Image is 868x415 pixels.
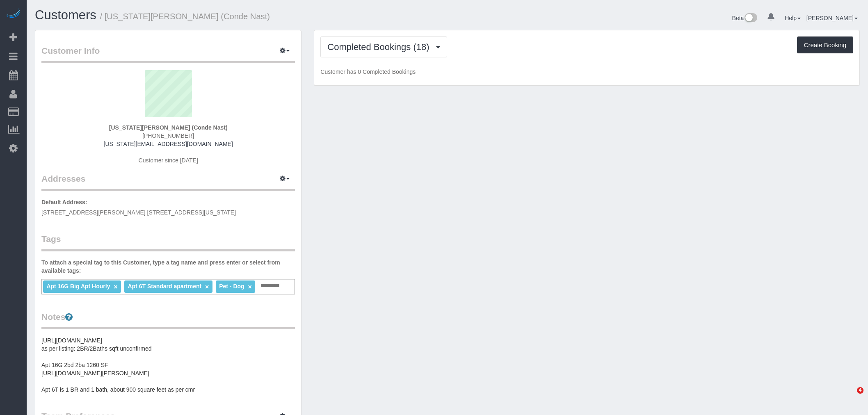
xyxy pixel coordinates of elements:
[806,15,858,21] a: [PERSON_NAME]
[840,387,860,407] iframe: Intercom live chat
[109,124,228,131] strong: [US_STATE][PERSON_NAME] (Conde Nast)
[41,45,295,63] legend: Customer Info
[41,233,295,251] legend: Tags
[104,141,233,147] a: [US_STATE][EMAIL_ADDRESS][DOMAIN_NAME]
[41,311,295,329] legend: Notes
[41,198,87,206] label: Default Address:
[41,336,295,394] pre: [URL][DOMAIN_NAME] as per listing: 2BR/2Baths sqft unconfirmed Apt 16G 2bd 2ba 1260 SF [URL][DOMA...
[219,283,244,290] span: Pet - Dog
[139,157,198,164] span: Customer since [DATE]
[128,283,201,290] span: Apt 6T Standard apartment
[114,283,117,290] a: ×
[785,15,801,21] a: Help
[744,13,757,24] img: New interface
[41,209,236,216] span: [STREET_ADDRESS][PERSON_NAME] [STREET_ADDRESS][US_STATE]
[857,387,863,394] span: 4
[732,15,758,21] a: Beta
[46,283,110,290] span: Apt 16G Big Apt Hourly
[327,42,433,52] span: Completed Bookings (18)
[320,68,853,76] p: Customer has 0 Completed Bookings
[35,8,96,22] a: Customers
[100,12,270,21] small: / [US_STATE][PERSON_NAME] (Conde Nast)
[797,36,853,54] button: Create Booking
[248,283,252,290] a: ×
[320,36,447,57] button: Completed Bookings (18)
[41,258,295,275] label: To attach a special tag to this Customer, type a tag name and press enter or select from availabl...
[142,132,194,139] hm-ph: [PHONE_NUMBER]
[5,8,21,20] img: Automaid Logo
[205,283,209,290] a: ×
